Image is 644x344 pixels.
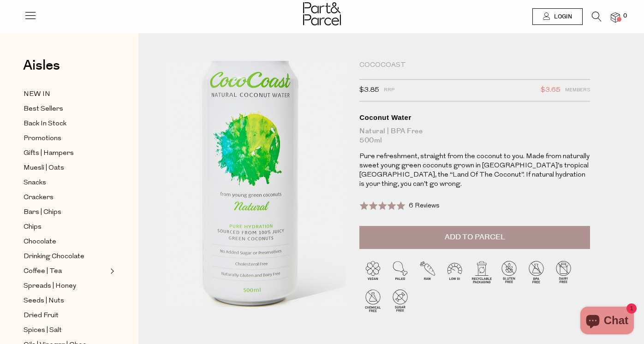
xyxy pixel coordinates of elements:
[24,310,107,321] a: Dried Fruit
[24,89,107,100] a: NEW IN
[387,287,414,314] img: P_P-ICONS-Live_Bec_V11_Sugar_Free.svg
[24,296,64,307] span: Seeds | Nuts
[359,152,590,189] p: Pure refreshment, straight from the coconut to you. Made from naturally sweet young green coconut...
[24,192,107,203] a: Crackers
[359,226,590,249] button: Add to Parcel
[24,133,107,144] a: Promotions
[24,89,50,100] span: NEW IN
[541,84,561,96] span: $3.65
[578,307,637,337] inbox-online-store-chat: Shopify online store chat
[24,178,46,189] span: Snacks
[359,287,387,314] img: P_P-ICONS-Live_Bec_V11_Chemical_Free.svg
[24,207,107,218] a: Bars | Chips
[565,84,590,96] span: Members
[495,258,523,285] img: P_P-ICONS-Live_Bec_V11_Gluten_Free.svg
[24,177,107,189] a: Snacks
[550,258,577,285] img: P_P-ICONS-Live_Bec_V11_Dairy_Free.svg
[468,258,495,285] img: P_P-ICONS-Live_Bec_V11_Recyclable_Packaging.svg
[24,103,107,115] a: Best Sellers
[24,325,107,336] a: Spices | Salt
[24,266,62,277] span: Coffee | Tea
[24,251,107,262] a: Drinking Chocolate
[24,133,61,144] span: Promotions
[24,295,107,307] a: Seeds | Nuts
[24,251,84,262] span: Drinking Chocolate
[532,8,583,25] a: Login
[24,325,62,336] span: Spices | Salt
[23,55,60,76] span: Aisles
[523,258,550,285] img: P_P-ICONS-Live_Bec_V11_BPA_Free.svg
[359,127,590,145] div: Natural | BPA Free 500ml
[359,258,387,285] img: P_P-ICONS-Live_Bec_V11_Vegan.svg
[24,237,56,248] span: Chocolate
[24,119,66,130] span: Back In Stock
[414,258,441,285] img: P_P-ICONS-Live_Bec_V11_Raw.svg
[359,61,590,70] div: CocoCoast
[24,162,107,174] a: Muesli | Oats
[108,266,114,277] button: Expand/Collapse Coffee | Tea
[24,104,63,115] span: Best Sellers
[303,2,341,25] img: Part&Parcel
[359,113,590,122] div: Coconut Water
[24,207,61,218] span: Bars | Chips
[24,192,54,203] span: Crackers
[24,280,107,292] a: Spreads | Honey
[24,266,107,277] a: Coffee | Tea
[441,258,468,285] img: P_P-ICONS-Live_Bec_V11_Low_Gi.svg
[552,13,572,21] span: Login
[24,163,64,174] span: Muesli | Oats
[445,232,505,243] span: Add to Parcel
[24,281,76,292] span: Spreads | Honey
[24,148,74,159] span: Gifts | Hampers
[621,12,629,20] span: 0
[24,221,107,233] a: Chips
[24,236,107,248] a: Chocolate
[384,84,394,96] span: RRP
[24,222,42,233] span: Chips
[387,258,414,285] img: P_P-ICONS-Live_Bec_V11_Paleo.svg
[24,118,107,130] a: Back In Stock
[359,84,379,96] span: $3.85
[611,12,620,22] a: 0
[23,59,60,82] a: Aisles
[24,148,107,159] a: Gifts | Hampers
[24,310,59,321] span: Dried Fruit
[409,202,440,209] span: 6 Reviews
